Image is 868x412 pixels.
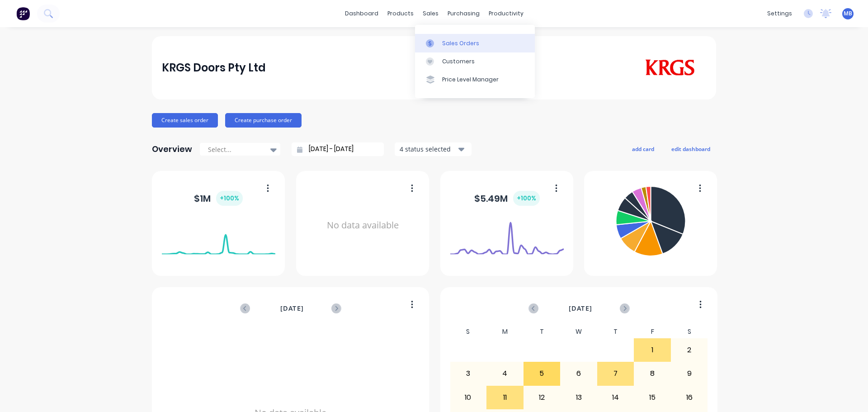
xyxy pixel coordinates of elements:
[443,7,484,20] div: purchasing
[280,303,304,313] span: [DATE]
[486,325,524,338] div: M
[415,34,535,52] a: Sales Orders
[671,325,708,338] div: S
[598,386,634,409] div: 14
[450,325,487,338] div: S
[598,362,634,385] div: 7
[162,59,266,77] div: KRGS Doors Pty Ltd
[152,140,192,158] div: Overview
[513,191,540,206] div: + 100 %
[395,142,472,156] button: 4 status selected
[152,113,218,128] button: Create sales order
[671,386,708,409] div: 16
[474,191,540,206] div: $ 5.49M
[442,39,479,47] div: Sales Orders
[634,339,670,361] div: 1
[484,7,528,20] div: productivity
[597,325,634,338] div: T
[763,7,797,20] div: settings
[524,325,561,338] div: T
[643,59,697,76] img: KRGS Doors Pty Ltd
[400,144,457,154] div: 4 status selected
[626,143,660,155] button: add card
[418,7,443,20] div: sales
[487,362,523,385] div: 4
[194,191,243,206] div: $ 1M
[16,7,30,20] img: Factory
[561,386,597,409] div: 13
[216,191,243,206] div: + 100 %
[415,71,535,89] a: Price Level Manager
[561,362,597,385] div: 6
[340,7,383,20] a: dashboard
[634,362,670,385] div: 8
[383,7,418,20] div: products
[415,52,535,71] a: Customers
[524,362,560,385] div: 5
[634,325,671,338] div: F
[671,362,708,385] div: 9
[487,386,523,409] div: 11
[450,362,486,385] div: 3
[524,386,560,409] div: 12
[844,9,852,18] span: MB
[634,386,670,409] div: 15
[306,183,420,268] div: No data available
[569,303,592,313] span: [DATE]
[442,76,499,84] div: Price Level Manager
[671,339,708,361] div: 2
[560,325,597,338] div: W
[442,57,475,66] div: Customers
[225,113,302,128] button: Create purchase order
[450,386,486,409] div: 10
[665,143,716,155] button: edit dashboard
